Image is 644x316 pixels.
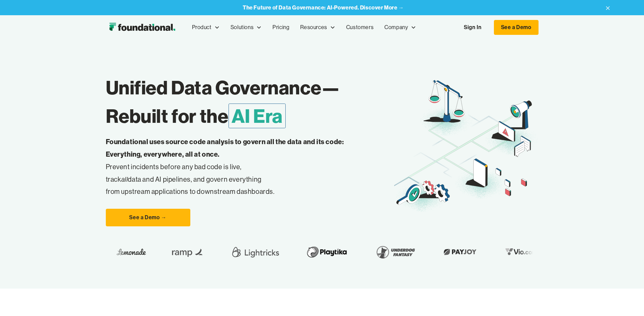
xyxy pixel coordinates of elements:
[106,73,394,130] h1: Unified Data Governance— Rebuilt for the
[267,16,295,39] a: Pricing
[106,136,365,198] p: Prevent incidents before any bad code is live, track data and AI pipelines, and govern everything...
[243,4,404,11] a: The Future of Data Governance: AI-Powered. Discover More →
[225,16,267,39] div: Solutions
[136,243,177,262] img: Ramp
[379,16,422,39] div: Company
[231,23,254,32] div: Solutions
[229,104,286,128] span: AI Era
[409,247,449,257] img: Payjoy
[106,21,178,34] img: Foundational Logo
[471,247,510,257] img: Vio.com
[198,243,250,262] img: Lightricks
[106,137,344,158] strong: Foundational uses source code analysis to govern all the data and its code: Everything, everywher...
[121,175,128,183] em: all
[384,23,408,32] div: Company
[295,16,340,39] div: Resources
[106,21,178,34] a: home
[187,16,225,39] div: Product
[457,20,488,35] a: Sign In
[192,23,212,32] div: Product
[494,20,539,35] a: See a Demo
[300,23,327,32] div: Resources
[341,16,379,39] a: Customers
[271,243,320,262] img: Playtika
[610,284,644,316] iframe: Chat Widget
[341,243,387,262] img: Underdog Fantasy
[106,209,190,226] a: See a Demo →
[243,4,404,11] strong: The Future of Data Governance: AI-Powered. Discover More →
